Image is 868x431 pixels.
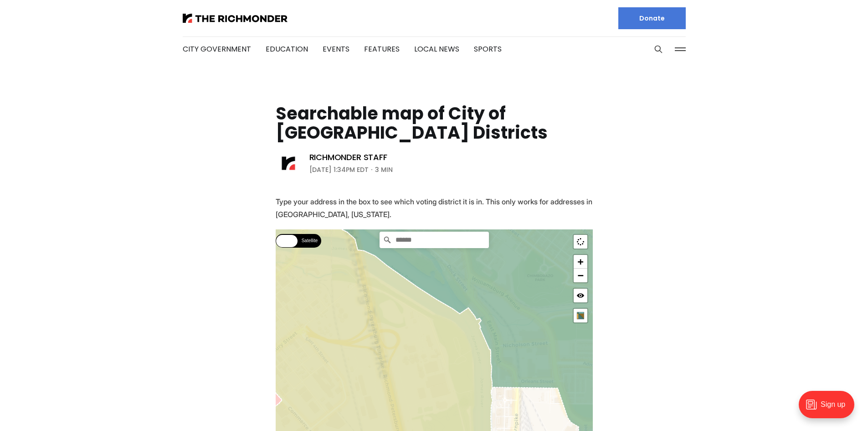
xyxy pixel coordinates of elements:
[618,7,686,29] a: Donate
[266,44,308,54] a: Education
[652,42,665,56] button: Search this site
[375,164,393,175] span: 3 min
[574,269,587,282] a: Zoom out
[183,44,251,54] a: City Government
[276,104,593,142] h1: Searchable map of City of [GEOGRAPHIC_DATA] Districts
[364,44,400,54] a: Features
[276,151,301,176] img: Richmonder Staff
[298,234,321,248] label: Satellite
[574,255,587,269] a: Zoom in
[276,195,593,221] p: Type your address in the box to see which voting district it is in. This only works for addresses...
[380,232,489,248] input: Search
[574,235,587,249] a: Show me where I am
[323,44,349,54] a: Events
[474,44,502,54] a: Sports
[309,152,387,163] a: Richmonder Staff
[791,386,868,431] iframe: portal-trigger
[309,164,369,175] time: [DATE] 1:34PM EDT
[183,14,288,23] img: The Richmonder
[414,44,459,54] a: Local News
